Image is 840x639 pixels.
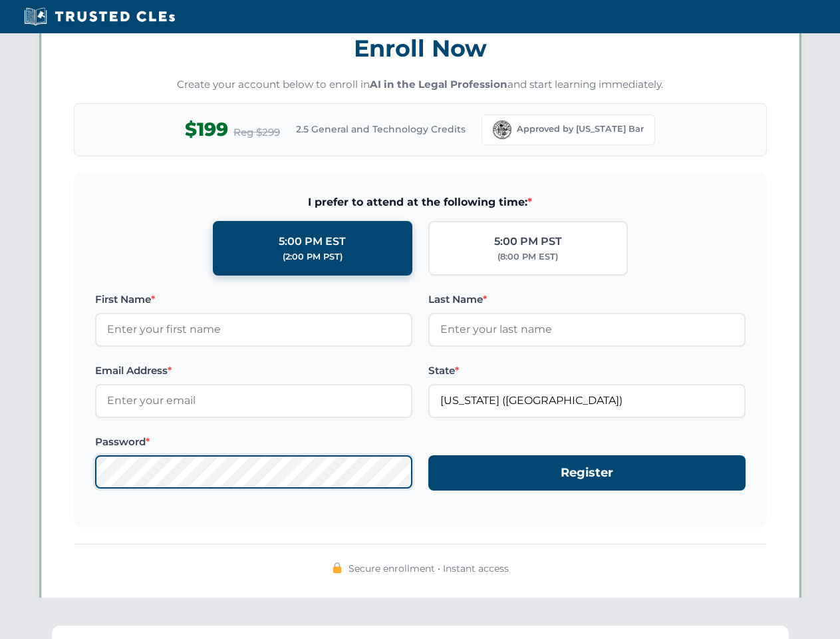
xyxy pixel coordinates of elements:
[493,120,511,139] img: Florida Bar
[296,122,466,136] span: 2.5 General and Technology Credits
[95,194,746,211] span: I prefer to attend at the following time:
[20,7,179,27] img: Trusted CLEs
[428,313,746,346] input: Enter your last name
[95,434,412,450] label: Password
[497,250,558,264] div: (8:00 PM EST)
[517,122,644,136] span: Approved by [US_STATE] Bar
[74,77,767,93] p: Create your account below to enroll in and start learning immediately.
[95,292,412,308] label: First Name
[279,233,346,250] div: 5:00 PM EST
[233,124,280,140] span: Reg $299
[370,78,507,91] strong: AI in the Legal Profession
[74,27,767,69] h3: Enroll Now
[494,233,562,250] div: 5:00 PM PST
[332,562,343,573] img: 🔒
[95,384,412,417] input: Enter your email
[283,250,343,264] div: (2:00 PM PST)
[185,114,228,144] span: $199
[349,561,509,576] span: Secure enrollment • Instant access
[428,363,746,379] label: State
[428,292,746,308] label: Last Name
[428,384,746,417] input: Florida (FL)
[428,455,746,491] button: Register
[95,363,412,379] label: Email Address
[95,313,412,346] input: Enter your first name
